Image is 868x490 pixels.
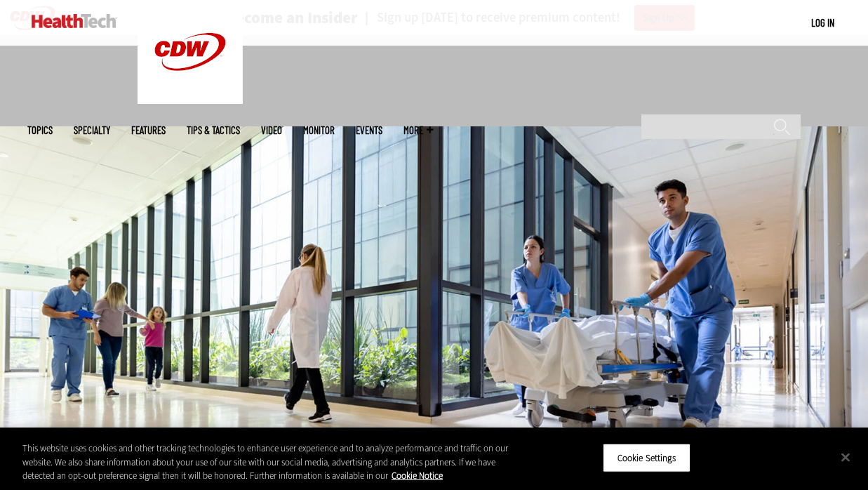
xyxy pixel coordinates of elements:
[392,470,443,482] a: More information about your privacy
[22,442,521,483] div: This website uses cookies and other tracking technologies to enhance user experience and to analy...
[131,125,166,135] a: Features
[830,442,861,472] button: Close
[403,125,433,135] span: More
[74,125,110,135] span: Specialty
[356,125,382,135] a: Events
[27,125,53,135] span: Topics
[303,125,335,135] a: MonITor
[603,443,690,472] button: Cookie Settings
[138,93,243,107] a: CDW
[32,14,116,28] img: Home
[187,125,240,135] a: Tips & Tactics
[261,125,282,135] a: Video
[811,15,834,30] div: User menu
[811,16,834,29] a: Log in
